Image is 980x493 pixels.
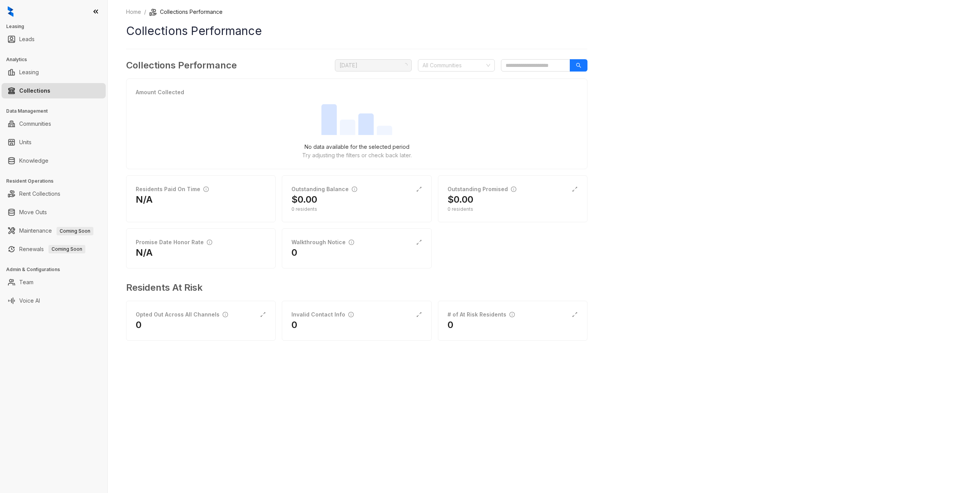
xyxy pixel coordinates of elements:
div: Outstanding Balance [291,185,357,193]
h3: Leasing [6,23,107,30]
span: expand-alt [572,186,578,192]
h1: Collections Performance [126,22,587,40]
p: Try adjusting the filters or check back later. [302,151,412,160]
a: Move Outs [19,205,47,220]
a: RenewalsComing Soon [19,242,85,257]
h3: Resident Operations [6,178,107,185]
h3: Admin & Configurations [6,266,107,273]
a: Voice AI [19,293,40,308]
li: Leasing [2,65,106,80]
span: info-circle [511,187,516,192]
span: info-circle [223,312,228,317]
h2: $0.00 [448,193,473,206]
h2: 0 [448,319,453,331]
a: Rent Collections [19,186,60,202]
li: Leads [2,32,106,47]
div: Walkthrough Notice [291,238,354,246]
span: expand-alt [416,239,422,245]
div: Promise Date Honor Rate [136,238,212,246]
li: Knowledge [2,153,106,168]
h2: 0 [291,319,297,331]
li: / [144,8,146,16]
h2: N/A [136,246,153,259]
span: expand-alt [572,311,578,318]
li: Communities [2,116,106,132]
a: Leads [19,32,35,47]
span: expand-alt [260,311,266,318]
h2: $0.00 [291,193,317,206]
a: Units [19,135,32,150]
li: Collections [2,83,106,98]
h2: 0 [136,319,141,331]
strong: Amount Collected [136,89,184,95]
li: Rent Collections [2,186,106,202]
span: loading [402,62,408,68]
h2: 0 [291,246,297,259]
span: info-circle [349,240,354,245]
span: Coming Soon [48,245,85,253]
a: Home [125,8,143,16]
span: expand-alt [416,186,422,192]
h2: N/A [136,193,153,206]
li: Move Outs [2,205,106,220]
div: Invalid Contact Info [291,310,354,319]
span: info-circle [352,187,357,192]
a: Communities [19,116,51,132]
span: Coming Soon [57,227,93,235]
a: Team [19,275,33,290]
a: Leasing [19,65,39,80]
span: info-circle [203,187,209,192]
li: Renewals [2,242,106,257]
div: Outstanding Promised [448,185,516,193]
a: Collections [19,83,50,98]
img: logo [8,6,13,17]
span: search [576,63,581,68]
li: Team [2,275,106,290]
span: info-circle [348,312,354,317]
span: October 2025 [339,60,407,71]
a: Knowledge [19,153,48,168]
span: expand-alt [416,311,422,318]
li: Units [2,135,106,150]
span: info-circle [207,240,212,245]
div: Residents Paid On Time [136,185,209,193]
div: # of At Risk Residents [448,310,515,319]
li: Voice AI [2,293,106,308]
h3: Residents At Risk [126,281,581,295]
li: Collections Performance [149,8,223,16]
div: Opted Out Across All Channels [136,310,228,319]
h3: Data Management [6,108,107,115]
li: Maintenance [2,223,106,238]
p: No data available for the selected period [304,143,409,151]
span: info-circle [509,312,515,317]
h3: Analytics [6,56,107,63]
div: 0 residents [291,206,422,213]
h3: Collections Performance [126,58,237,72]
div: 0 residents [448,206,578,213]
